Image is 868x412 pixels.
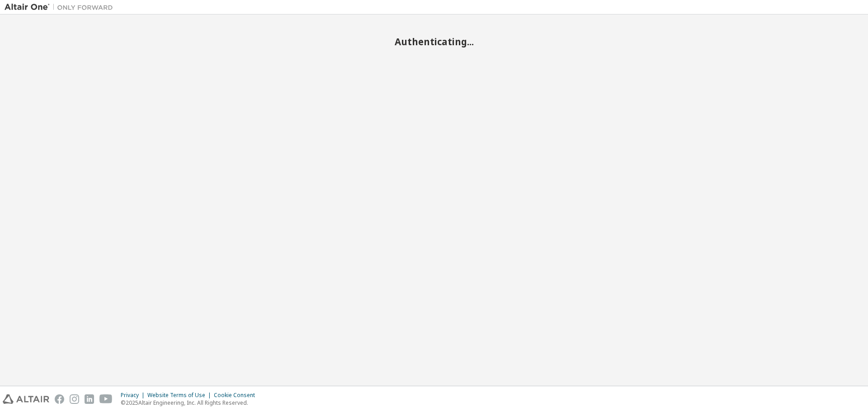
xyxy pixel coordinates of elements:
img: facebook.svg [55,394,64,404]
img: altair_logo.svg [3,394,49,404]
img: Altair One [5,3,118,12]
img: instagram.svg [70,394,79,404]
p: © 2025 Altair Engineering, Inc. All Rights Reserved. [121,399,260,407]
div: Privacy [121,392,147,399]
div: Cookie Consent [214,392,260,399]
h2: Authenticating... [5,36,863,47]
img: youtube.svg [99,394,113,404]
img: linkedin.svg [85,394,94,404]
div: Website Terms of Use [147,392,214,399]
